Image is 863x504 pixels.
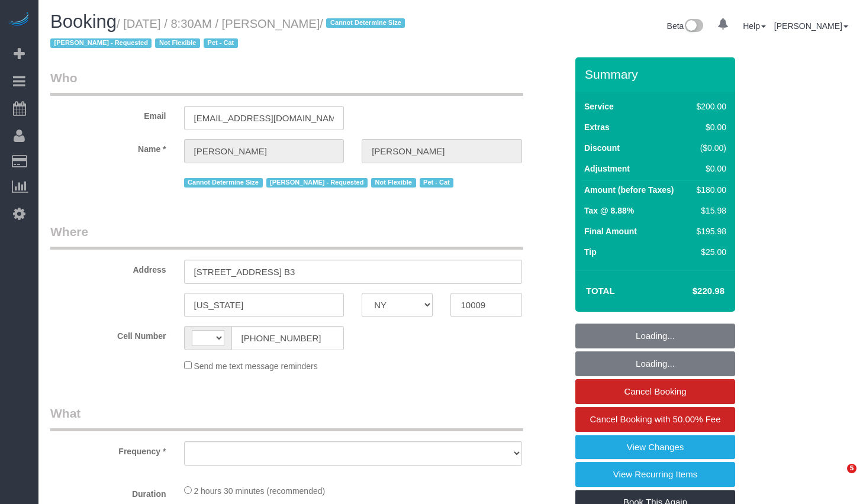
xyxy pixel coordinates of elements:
[420,178,454,188] span: Pet - Cat
[155,38,200,48] span: Not Flexible
[692,246,726,258] div: $25.00
[194,486,325,496] span: 2 hours 30 minutes (recommended)
[7,12,31,28] img: Automaid Logo
[450,293,521,317] input: Zip Code
[584,184,674,196] label: Amount (before Taxes)
[585,67,729,81] h3: Summary
[41,484,175,500] label: Duration
[184,106,344,130] input: Email
[692,142,726,154] div: ($0.00)
[184,178,263,188] span: Cannot Determine Size
[575,462,735,487] a: View Recurring Items
[657,286,724,296] h4: $220.98
[266,178,368,188] span: [PERSON_NAME] - Requested
[774,21,848,31] a: [PERSON_NAME]
[184,293,344,317] input: City
[692,101,726,112] div: $200.00
[50,69,523,96] legend: Who
[584,121,610,133] label: Extras
[575,379,735,404] a: Cancel Booking
[584,246,597,258] label: Tip
[231,326,344,350] input: Cell Number
[204,38,238,48] span: Pet - Cat
[586,286,615,296] strong: Total
[50,17,408,50] small: / [DATE] / 8:30AM / [PERSON_NAME]
[692,225,726,237] div: $195.98
[692,205,726,217] div: $15.98
[50,405,523,431] legend: What
[575,435,735,460] a: View Changes
[326,18,405,28] span: Cannot Determine Size
[50,223,523,250] legend: Where
[584,101,614,112] label: Service
[50,11,117,32] span: Booking
[584,225,637,237] label: Final Amount
[41,326,175,342] label: Cell Number
[41,441,175,457] label: Frequency *
[692,121,726,133] div: $0.00
[184,139,344,163] input: First Name
[362,139,522,163] input: Last Name
[371,178,416,188] span: Not Flexible
[584,163,630,175] label: Adjustment
[41,260,175,276] label: Address
[667,21,704,31] a: Beta
[847,464,856,473] span: 5
[194,361,317,371] span: Send me text message reminders
[590,414,721,424] span: Cancel Booking with 50.00% Fee
[692,163,726,175] div: $0.00
[575,407,735,432] a: Cancel Booking with 50.00% Fee
[50,38,152,48] span: [PERSON_NAME] - Requested
[41,139,175,155] label: Name *
[584,205,634,217] label: Tax @ 8.88%
[684,19,703,34] img: New interface
[823,464,851,492] iframe: Intercom live chat
[584,142,620,154] label: Discount
[692,184,726,196] div: $180.00
[743,21,766,31] a: Help
[41,106,175,122] label: Email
